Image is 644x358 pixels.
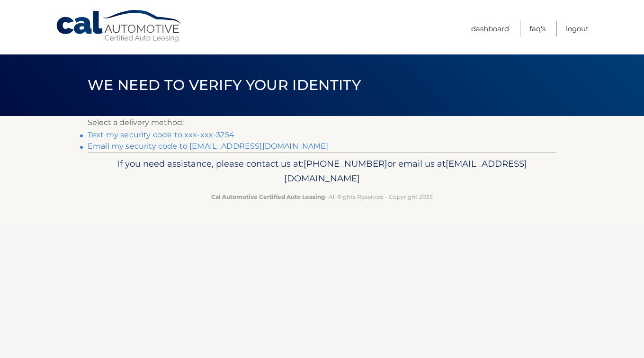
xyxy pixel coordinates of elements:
a: Text my security code to xxx-xxx-3254 [88,130,234,139]
p: - All Rights Reserved - Copyright 2025 [94,192,550,202]
span: We need to verify your identity [88,76,361,94]
strong: Cal Automotive Certified Auto Leasing [211,193,325,200]
a: FAQ's [529,21,546,36]
a: Cal Automotive [55,9,183,43]
a: Email my security code to [EMAIL_ADDRESS][DOMAIN_NAME] [88,142,329,151]
p: Select a delivery method: [88,116,556,129]
p: If you need assistance, please contact us at: or email us at [94,156,550,187]
a: Logout [566,21,589,36]
span: [PHONE_NUMBER] [304,158,387,169]
a: Dashboard [471,21,509,36]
